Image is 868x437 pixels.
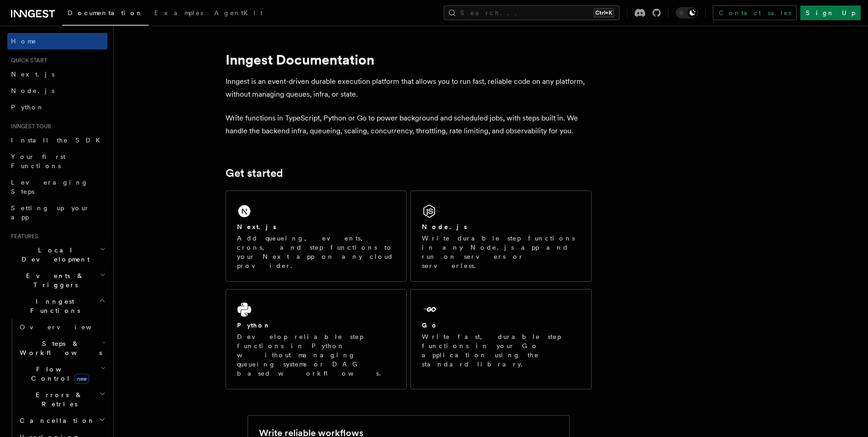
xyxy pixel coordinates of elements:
button: Toggle dark mode [676,7,698,18]
p: Write functions in TypeScript, Python or Go to power background and scheduled jobs, with steps bu... [226,112,592,137]
span: Your first Functions [11,153,65,169]
button: Cancellation [16,412,108,429]
span: Flow Control [16,365,101,383]
a: Get started [226,167,283,180]
button: Events & Triggers [7,268,108,293]
button: Errors & Retries [16,387,108,412]
p: Write durable step functions in any Node.js app and run on servers or serverless. [422,234,580,270]
a: AgentKit [209,3,268,25]
h1: Inngest Documentation [226,51,592,68]
span: new [74,374,89,384]
span: Overview [20,323,114,331]
span: Steps & Workflows [16,339,102,357]
span: Python [11,104,44,111]
h2: Go [422,321,438,330]
h2: Python [237,321,271,330]
span: Events & Triggers [7,271,100,290]
h2: Node.js [422,222,467,231]
a: PythonDevelop reliable step functions in Python without managing queueing systems or DAG based wo... [226,289,407,389]
a: Home [7,33,108,49]
a: Your first Functions [7,148,108,174]
a: GoWrite fast, durable step functions in your Go application using the standard library. [410,289,592,389]
a: Install the SDK [7,132,108,148]
span: Setting up your app [11,204,90,221]
span: Inngest tour [7,123,51,130]
span: Documentation [68,9,143,16]
span: Leveraging Steps [11,179,88,195]
a: Examples [149,3,209,25]
span: Next.js [11,71,54,78]
a: Next.js [7,66,108,82]
p: Inngest is an event-driven durable execution platform that allows you to run fast, reliable code ... [226,75,592,101]
button: Steps & Workflows [16,335,108,361]
p: Add queueing, events, crons, and step functions to your Next app on any cloud provider. [237,234,395,270]
a: Contact sales [713,5,797,20]
p: Develop reliable step functions in Python without managing queueing systems or DAG based workflows. [237,332,395,378]
a: Node.jsWrite durable step functions in any Node.js app and run on servers or serverless. [410,191,592,282]
span: Examples [154,9,203,16]
a: Python [7,99,108,115]
a: Node.js [7,82,108,99]
kbd: Ctrl+K [593,8,614,17]
span: Local Development [7,246,100,264]
span: Install the SDK [11,137,106,144]
span: Inngest Functions [7,297,99,315]
a: Leveraging Steps [7,174,108,200]
span: Features [7,233,38,240]
span: Home [11,37,37,46]
h2: Next.js [237,222,276,231]
a: Next.jsAdd queueing, events, crons, and step functions to your Next app on any cloud provider. [226,191,407,282]
span: Quick start [7,57,47,64]
p: Write fast, durable step functions in your Go application using the standard library. [422,332,580,369]
button: Flow Controlnew [16,361,108,387]
span: AgentKit [214,9,263,16]
span: Node.js [11,87,54,94]
a: Setting up your app [7,200,108,225]
a: Overview [16,319,108,335]
span: Errors & Retries [16,390,99,409]
button: Inngest Functions [7,293,108,319]
button: Search...Ctrl+K [444,5,620,20]
a: Documentation [62,3,149,26]
button: Local Development [7,242,108,268]
span: Cancellation [16,416,95,425]
a: Sign Up [800,5,861,20]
